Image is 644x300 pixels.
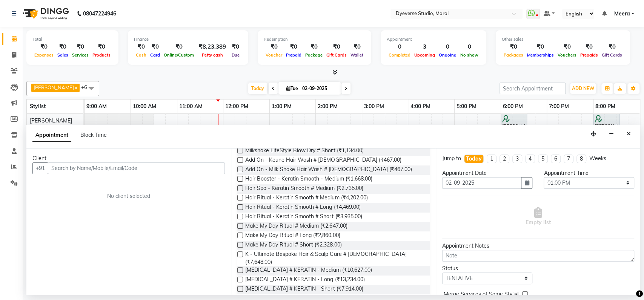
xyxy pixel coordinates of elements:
[623,128,634,140] button: Close
[303,52,324,58] span: Package
[502,43,525,51] div: ₹0
[70,43,91,51] div: ₹0
[230,52,241,58] span: Due
[362,101,386,112] a: 3:00 PM
[245,194,367,203] span: Hair Ritual - Keratin Smooth # Medium (₹4,202.00)
[32,36,112,43] div: Total
[148,52,162,58] span: Card
[134,52,148,58] span: Cash
[248,83,267,94] span: Today
[245,165,412,175] span: Add On - Milk Shake Hair Wash # [DEMOGRAPHIC_DATA] (₹467.00)
[501,115,526,129] div: [PERSON_NAME], TK02, 06:00 PM-06:35 PM, Classic - Pedi
[32,155,225,162] div: Client
[466,155,482,163] div: Today
[245,175,372,184] span: Hair Booster - Keratin Smooth - Medium (₹1,668.00)
[74,84,77,90] a: x
[538,155,548,163] li: 5
[442,265,533,272] div: Status
[300,83,338,94] input: 2025-09-02
[83,3,116,24] b: 08047224946
[387,43,412,51] div: 0
[442,169,533,177] div: Appointment Date
[589,155,606,162] div: Weeks
[458,52,480,58] span: No show
[512,155,522,163] li: 3
[200,52,225,58] span: Petty cash
[162,52,196,58] span: Online/Custom
[387,36,480,43] div: Appointment
[70,52,91,58] span: Services
[55,43,70,51] div: ₹0
[245,250,423,266] span: K - Ultimate Bespoke Hair & Scalp Care # [DEMOGRAPHIC_DATA] (₹7,648.00)
[245,266,372,276] span: [MEDICAL_DATA] # KERATIN - Medium (₹10,627.00)
[264,43,284,51] div: ₹0
[245,203,360,213] span: Hair Ritual - Keratin Smooth # Long (₹4,469.00)
[576,155,586,163] li: 8
[284,43,303,51] div: ₹0
[578,43,600,51] div: ₹0
[196,43,229,51] div: ₹8,23,389
[572,86,594,91] span: ADD NEW
[387,52,412,58] span: Completed
[444,290,519,300] span: Merge Services of Same Stylist
[551,155,561,163] li: 6
[526,207,551,227] span: Empty list
[80,132,107,138] span: Block Time
[284,86,300,91] span: Tue
[487,155,496,163] li: 1
[91,43,112,51] div: ₹0
[177,101,204,112] a: 11:00 AM
[134,36,242,43] div: Finance
[131,101,158,112] a: 10:00 AM
[500,155,509,163] li: 2
[48,162,225,174] input: Search by Name/Mobile/Email/Code
[91,52,112,58] span: Products
[349,52,365,58] span: Wallet
[408,101,432,112] a: 4:00 PM
[525,155,535,163] li: 4
[30,117,72,124] span: [PERSON_NAME]
[85,101,109,112] a: 9:00 AM
[134,43,148,51] div: ₹0
[578,52,600,58] span: Prepaids
[55,52,70,58] span: Sales
[556,52,578,58] span: Vouchers
[593,101,617,112] a: 8:00 PM
[148,43,162,51] div: ₹0
[455,101,478,112] a: 5:00 PM
[570,83,596,94] button: ADD NEW
[412,52,437,58] span: Upcoming
[547,101,571,112] a: 7:00 PM
[525,52,556,58] span: Memberships
[412,43,437,51] div: 3
[34,84,74,90] span: [PERSON_NAME]
[437,43,458,51] div: 0
[594,115,619,129] div: [PERSON_NAME], TK01, 08:00 PM-08:35 PM, Classic - Pedi
[442,177,522,189] input: yyyy-mm-dd
[544,169,634,177] div: Appointment Time
[32,129,71,142] span: Appointment
[324,43,349,51] div: ₹0
[502,52,525,58] span: Packages
[223,101,250,112] a: 12:00 PM
[19,3,71,24] img: logo
[245,222,347,231] span: Make My Day Ritual # Medium (₹2,647.00)
[316,101,340,112] a: 2:00 PM
[349,43,365,51] div: ₹0
[556,43,578,51] div: ₹0
[614,10,630,18] span: Meera
[442,155,461,162] div: Jump to
[229,43,242,51] div: ₹0
[245,213,362,222] span: Hair Ritual - Keratin Smooth # Short (₹3,935.00)
[502,36,624,43] div: Other sales
[32,43,55,51] div: ₹0
[270,101,294,112] a: 1:00 PM
[245,276,364,285] span: [MEDICAL_DATA] # KERATIN - Long (₹13,234.00)
[600,52,624,58] span: Gift Cards
[264,52,284,58] span: Voucher
[245,184,363,194] span: Hair Spa - Keratin Smooth # Medium (₹2,735.00)
[162,43,196,51] div: ₹0
[245,231,340,241] span: Make My Day Ritual # Long (₹2,860.00)
[264,36,365,43] div: Redemption
[245,156,401,165] span: Add On - Keune Hair Wash # [DEMOGRAPHIC_DATA] (₹467.00)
